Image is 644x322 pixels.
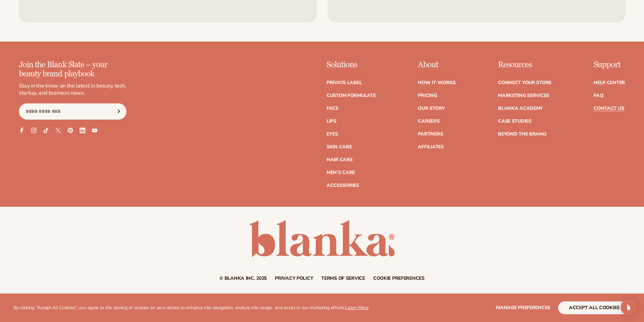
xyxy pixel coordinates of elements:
[498,93,549,98] a: Marketing services
[418,93,437,98] a: Pricing
[418,145,444,149] a: Affiliates
[418,60,456,69] p: About
[621,299,637,315] div: Open Intercom Messenger
[219,275,267,281] small: © Blanka Inc. 2025
[111,103,126,120] button: Subscribe
[321,276,365,281] a: Terms of service
[496,304,550,311] span: Manage preferences
[558,301,630,314] button: accept all cookies
[594,93,603,98] a: FAQ
[498,80,551,85] a: Connect your store
[496,301,550,314] button: Manage preferences
[327,60,376,69] p: Solutions
[594,80,625,85] a: Help Center
[418,106,445,111] a: Our Story
[418,132,443,137] a: Partners
[418,80,456,85] a: How It Works
[345,304,368,311] a: Learn More
[327,145,352,149] a: Skin Care
[498,106,543,111] a: Blanka Academy
[327,170,355,175] a: Men's Care
[327,106,338,111] a: Face
[594,60,625,69] p: Support
[327,119,336,124] a: Lips
[498,60,551,69] p: Resources
[327,183,359,188] a: Accessories
[327,93,376,98] a: Custom formulate
[327,132,338,137] a: Eyes
[327,157,352,162] a: Hair Care
[14,305,368,311] p: By clicking "Accept All Cookies", you agree to the storing of cookies on your device to enhance s...
[19,60,126,78] p: Join the Blank Slate – your beauty brand playbook
[275,276,313,281] a: Privacy policy
[327,80,362,85] a: Private label
[594,106,624,111] a: Contact Us
[373,276,425,281] a: Cookie preferences
[498,132,547,137] a: Beyond the brand
[19,82,126,97] p: Stay in the know on the latest in beauty, tech, startup, and business news.
[418,119,439,124] a: Careers
[498,119,531,124] a: Case Studies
